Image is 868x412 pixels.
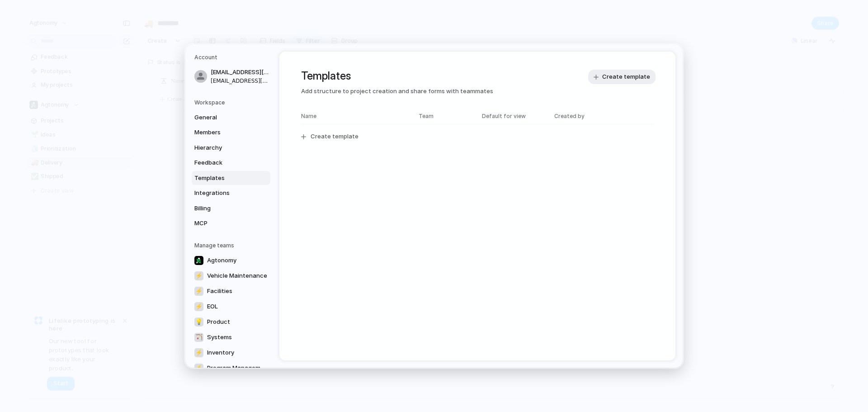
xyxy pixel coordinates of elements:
[192,110,270,125] a: General
[194,99,270,107] h5: Workspace
[192,346,270,360] a: ⚡Inventory
[419,112,473,120] span: Team
[554,112,585,120] span: Created by
[192,201,270,216] a: Billing
[301,112,410,120] span: Name
[192,125,270,140] a: Members
[211,77,269,85] span: [EMAIL_ADDRESS][PERSON_NAME][DOMAIN_NAME]
[194,174,252,183] span: Templates
[194,271,203,280] div: ⚡
[194,204,252,213] span: Billing
[194,348,203,357] div: ⚡
[194,158,252,167] span: Feedback
[301,87,654,96] span: Add structure to project creation and share forms with teammates
[207,302,218,311] span: EOL
[192,171,270,185] a: Templates
[194,317,203,327] div: 💡
[311,132,359,141] span: Create template
[482,112,526,120] span: Default for view
[207,256,236,265] span: Agtonomy
[194,128,252,137] span: Members
[194,113,252,122] span: General
[602,72,650,81] span: Create template
[194,219,252,228] span: MCP
[192,65,270,88] a: [EMAIL_ADDRESS][PERSON_NAME][DOMAIN_NAME][EMAIL_ADDRESS][PERSON_NAME][DOMAIN_NAME]
[211,68,269,77] span: [EMAIL_ADDRESS][PERSON_NAME][DOMAIN_NAME]
[192,330,270,345] a: 🏹Systems
[192,361,270,375] a: ⚡Program Management
[192,253,270,268] a: Agtonomy
[207,364,268,373] span: Program Management
[194,333,203,342] div: 🏹
[301,68,654,84] h1: Templates
[207,287,232,296] span: Facilities
[192,141,270,155] a: Hierarchy
[588,70,656,84] button: Create template
[194,143,252,152] span: Hierarchy
[207,333,232,342] span: Systems
[207,348,234,357] span: Inventory
[207,271,267,280] span: Vehicle Maintenance
[192,269,270,283] a: ⚡Vehicle Maintenance
[194,302,203,311] div: ⚡
[192,186,270,200] a: Integrations
[192,299,270,314] a: ⚡EOL
[192,284,270,298] a: ⚡Facilities
[192,156,270,170] a: Feedback
[194,242,270,250] h5: Manage teams
[194,287,203,296] div: ⚡
[194,189,252,198] span: Integrations
[296,128,659,145] button: Create template
[207,317,230,327] span: Product
[192,315,270,329] a: 💡Product
[194,364,203,373] div: ⚡
[194,53,270,62] h5: Account
[192,216,270,231] a: MCP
